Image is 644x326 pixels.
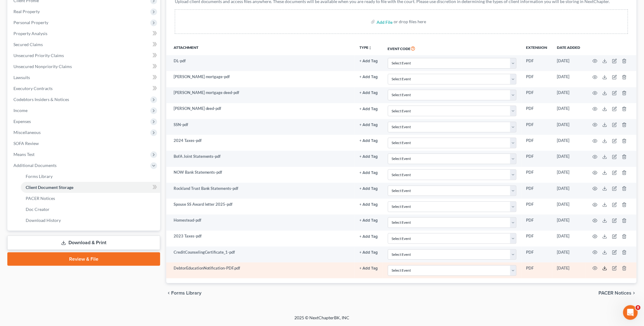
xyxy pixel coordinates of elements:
span: Income [13,108,28,113]
td: PDF [521,247,552,263]
span: Forms Library [26,174,53,179]
a: + Add Tag [360,169,378,175]
a: + Add Tag [360,90,378,96]
a: Forms Library [21,171,160,182]
span: Forms Library [171,291,201,295]
button: + Add Tag [360,266,378,270]
button: + Add Tag [360,123,378,127]
button: PACER Notices chevron_right [599,291,637,295]
td: DL-pdf [166,55,355,71]
span: PACER Notices [26,196,55,201]
button: + Add Tag [360,219,378,223]
th: Date added [552,41,585,55]
div: or drop files here [394,19,426,25]
span: Codebtors Insiders & Notices [13,97,69,102]
a: + Add Tag [360,154,378,159]
a: Client Document Storage [21,182,160,193]
a: + Add Tag [360,265,378,271]
span: Download History [26,218,61,223]
td: CreditCounselingCertificate_1-pdf [166,247,355,263]
td: PDF [521,167,552,183]
span: Miscellaneous [13,130,41,135]
span: Additional Documents [13,163,57,168]
a: + Add Tag [360,58,378,64]
span: Lawsuits [13,75,30,80]
a: Lawsuits [9,72,160,83]
td: Rockland Trust Bank Statements-pdf [166,183,355,199]
td: 2024 Taxes-pdf [166,135,355,151]
a: + Add Tag [360,249,378,255]
a: + Add Tag [360,74,378,80]
td: [DATE] [552,119,585,135]
a: + Add Tag [360,106,378,111]
td: DebtorEducationNotification-PDF.pdf [166,263,355,278]
td: [PERSON_NAME] mortgage-pdf [166,71,355,87]
td: PDF [521,215,552,230]
a: Property Analysis [9,28,160,39]
td: [DATE] [552,151,585,167]
a: PACER Notices [21,193,160,204]
span: Doc Creator [26,207,50,212]
td: 2023 Taxes-pdf [166,231,355,247]
a: + Add Tag [360,233,378,239]
td: [DATE] [552,231,585,247]
td: PDF [521,151,552,167]
td: PDF [521,87,552,103]
span: PACER Notices [599,291,632,295]
span: Expenses [13,119,31,124]
th: Attachment [166,41,355,55]
a: Unsecured Priority Claims [9,50,160,61]
td: PDF [521,119,552,135]
span: Real Property [13,9,40,14]
td: [DATE] [552,135,585,151]
td: Spouse SS Award letter 2025-pdf [166,199,355,215]
button: + Add Tag [360,155,378,159]
td: BofA Joint Statements-pdf [166,151,355,167]
button: TYPEunfold_more [360,46,372,50]
button: + Add Tag [360,203,378,207]
td: [DATE] [552,103,585,119]
span: SOFA Review [13,141,39,146]
span: Personal Property [13,20,48,25]
button: + Add Tag [360,107,378,111]
td: [PERSON_NAME] deed-pdf [166,103,355,119]
span: Client Document Storage [26,185,73,190]
td: PDF [521,71,552,87]
button: + Add Tag [360,139,378,143]
td: Homestead-pdf [166,215,355,230]
button: + Add Tag [360,171,378,175]
span: Means Test [13,152,35,157]
td: [DATE] [552,55,585,71]
td: PDF [521,55,552,71]
td: [DATE] [552,87,585,103]
td: NOW Bank Statements-pdf [166,167,355,183]
span: Property Analysis [13,31,47,36]
td: PDF [521,263,552,278]
a: + Add Tag [360,201,378,207]
span: Unsecured Priority Claims [13,53,64,58]
a: Executory Contracts [9,83,160,94]
td: PDF [521,231,552,247]
button: + Add Tag [360,59,378,63]
span: Secured Claims [13,42,43,47]
td: PDF [521,199,552,215]
td: [DATE] [552,167,585,183]
a: Doc Creator [21,204,160,215]
td: [DATE] [552,247,585,263]
td: [DATE] [552,71,585,87]
td: [DATE] [552,215,585,230]
td: PDF [521,103,552,119]
button: + Add Tag [360,75,378,79]
div: 2025 © NextChapterBK, INC [148,315,496,326]
td: SSN-pdf [166,119,355,135]
span: Unsecured Nonpriority Claims [13,64,72,69]
a: + Add Tag [360,217,378,223]
td: PDF [521,135,552,151]
iframe: Intercom live chat [623,305,638,320]
td: [DATE] [552,183,585,199]
a: SOFA Review [9,138,160,149]
a: Review & File [7,252,160,266]
td: [DATE] [552,263,585,278]
a: Secured Claims [9,39,160,50]
button: + Add Tag [360,187,378,191]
